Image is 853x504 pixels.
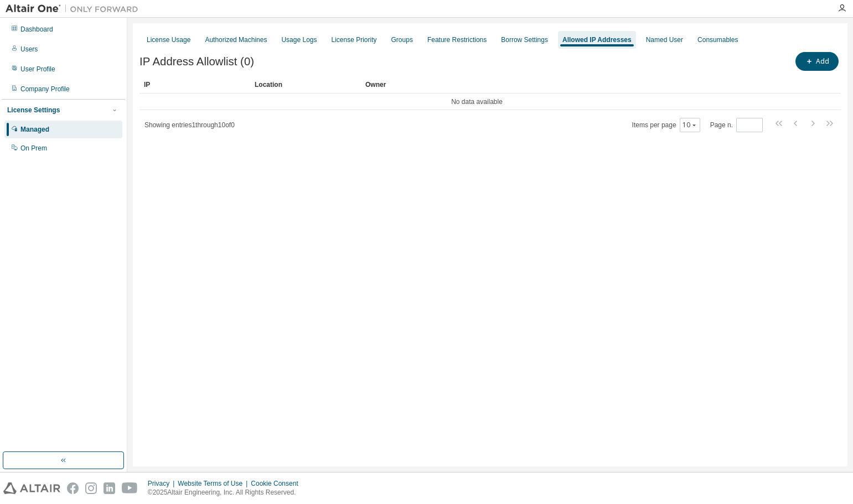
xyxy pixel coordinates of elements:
[147,35,190,44] div: License Usage
[144,121,235,129] span: Showing entries 1 through 10 of 0
[139,93,814,110] td: No data available
[148,479,178,488] div: Privacy
[255,76,356,93] div: Location
[20,125,49,134] div: Managed
[332,35,377,44] div: License Priority
[85,482,97,494] img: instagram.svg
[20,65,55,74] div: User Profile
[20,144,47,153] div: On Prem
[251,479,304,488] div: Cookie Consent
[281,35,317,44] div: Usage Logs
[3,482,60,494] img: altair_logo.svg
[501,35,548,44] div: Borrow Settings
[632,118,700,132] span: Items per page
[144,76,246,93] div: IP
[427,35,487,44] div: Feature Restrictions
[20,25,53,34] div: Dashboard
[20,45,38,54] div: Users
[365,76,810,93] div: Owner
[391,35,413,44] div: Groups
[205,35,267,44] div: Authorized Machines
[67,482,79,494] img: facebook.svg
[148,488,305,497] p: © 2025 Altair Engineering, Inc. All Rights Reserved.
[6,3,144,14] img: Altair One
[710,118,763,132] span: Page n.
[795,52,839,71] button: Add
[697,35,738,44] div: Consumables
[562,35,632,44] div: Allowed IP Addresses
[20,85,70,93] div: Company Profile
[139,55,254,68] span: IP Address Allowlist (0)
[646,35,683,44] div: Named User
[7,106,60,115] div: License Settings
[122,482,138,494] img: youtube.svg
[178,479,251,488] div: Website Terms of Use
[104,482,115,494] img: linkedin.svg
[683,121,697,129] button: 10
